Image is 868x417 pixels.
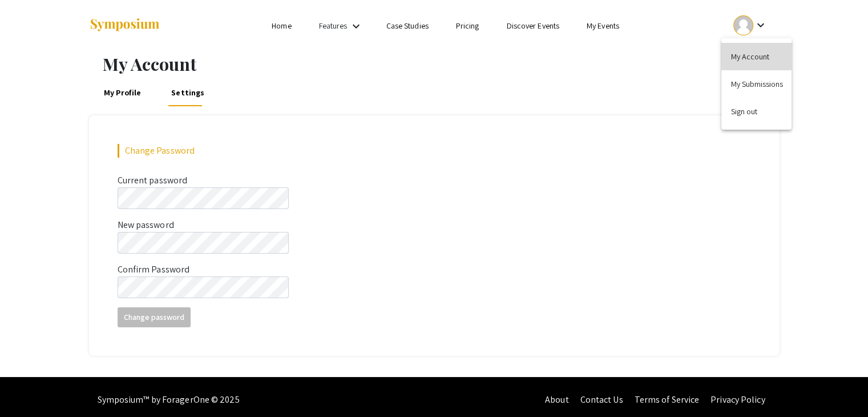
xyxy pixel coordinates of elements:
div: Change Password [118,144,751,158]
a: Features [319,21,348,31]
a: My Events [587,21,619,31]
label: New password [118,218,174,232]
a: Home [272,21,291,31]
a: Discover Events [506,21,559,31]
a: Settings [169,79,207,106]
a: Contact Us [580,394,623,406]
label: Current password [118,174,188,187]
mat-icon: Expand account dropdown [753,18,767,32]
img: Symposium by ForagerOne [89,18,160,33]
a: My Profile [102,79,143,106]
label: Confirm Password [118,263,190,276]
button: Expand account dropdown [721,13,779,38]
a: Terms of Service [634,394,699,406]
a: Pricing [456,21,479,31]
a: About [545,394,569,406]
button: Change password [118,307,191,327]
iframe: Chat [9,366,49,408]
mat-icon: Expand Features list [349,19,363,33]
h1: My Account [103,54,780,74]
a: Case Studies [386,21,429,31]
a: Privacy Policy [710,394,765,406]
